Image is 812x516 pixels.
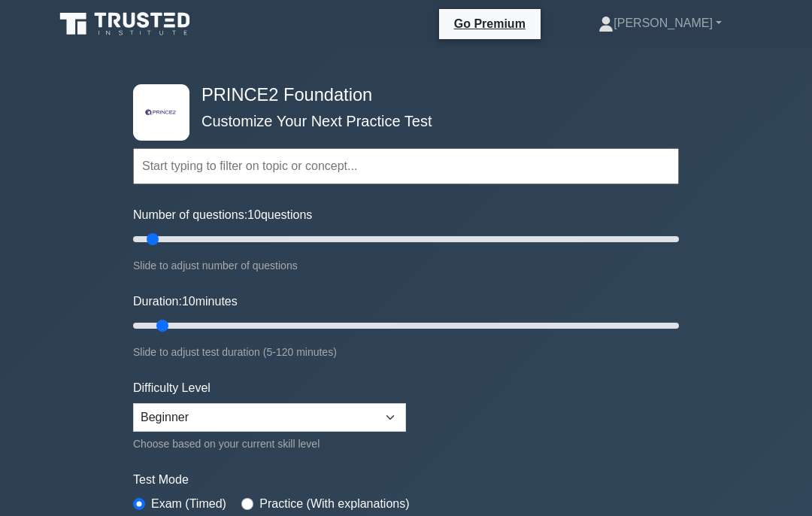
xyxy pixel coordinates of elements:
[133,206,312,224] label: Number of questions: questions
[133,435,406,453] div: Choose based on your current skill level
[247,208,261,221] span: 10
[133,256,679,275] div: Slide to adjust number of questions
[133,148,679,184] input: Start typing to filter on topic or concept...
[182,295,195,308] span: 10
[133,471,679,489] label: Test Mode
[151,495,226,513] label: Exam (Timed)
[259,495,409,513] label: Practice (With explanations)
[133,379,211,397] label: Difficulty Level
[445,14,535,33] a: Go Premium
[133,293,238,311] label: Duration: minutes
[133,343,679,361] div: Slide to adjust test duration (5-120 minutes)
[195,84,605,105] h4: PRINCE2 Foundation
[562,8,758,38] a: [PERSON_NAME]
